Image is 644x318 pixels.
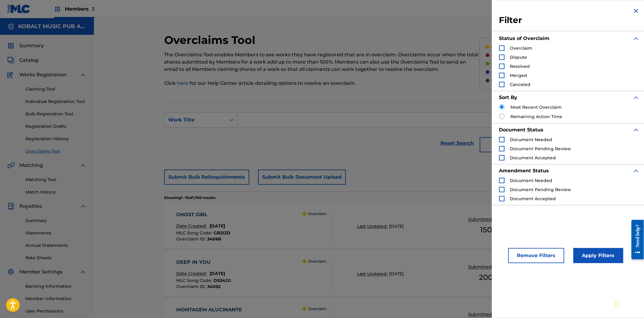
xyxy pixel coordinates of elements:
[25,255,87,261] a: Rate Sheets
[207,284,221,289] span: 34052
[308,306,327,312] p: Overclaim
[25,283,87,290] a: Banking Information
[19,57,38,64] span: Catalog
[510,155,556,161] span: Document Accepted
[510,73,527,78] span: Merged
[491,44,520,49] p: Overclaim
[164,112,574,155] form: Search Form
[510,196,556,201] span: Document Accepted
[25,136,87,142] a: Registration History
[499,127,544,133] strong: Document Status
[25,177,87,183] a: Matching Tool
[19,268,62,276] span: Member Settings
[177,80,190,86] a: here
[25,123,87,130] a: Registration Drafts
[491,78,516,83] p: Canceled
[632,126,640,134] img: expand
[632,35,640,42] img: expand
[19,42,44,49] span: Summary
[491,78,498,83] span: (53)
[469,216,510,223] p: Submitted Shares
[510,187,571,192] span: Document Pending Review
[25,189,87,195] a: Match History
[258,170,346,185] button: Submit Bulk Document Upload
[7,57,38,64] a: CatalogCatalog
[510,82,531,87] span: Canceled
[389,271,404,277] span: [DATE]
[308,211,327,217] p: Overclaim
[499,35,550,41] strong: Status of Overclaim
[207,236,221,242] span: 34068
[25,308,87,314] a: User Permissions
[214,230,231,236] span: GB2IZD
[164,170,249,185] button: Submit Bulk Relinquishments
[164,195,215,200] p: Showing 1 - 10 of 1,740 results
[25,230,87,236] a: Statements
[469,311,510,318] p: Submitted Shares
[632,94,640,101] img: expand
[7,162,15,169] img: Matching
[491,69,511,75] p: Merged
[573,248,623,263] button: Apply Filters
[479,272,499,283] span: 200 %
[7,71,15,78] img: Works Registration
[177,284,207,289] span: Overclaim ID :
[491,61,519,66] p: Resolved
[7,23,15,30] img: Accounts
[7,57,15,64] img: Catalog
[499,168,549,174] strong: Amendment Status
[510,137,553,142] span: Document Needed
[499,94,518,100] strong: Sort By
[7,5,31,13] img: MLC Logo
[480,137,522,152] button: Export
[7,268,15,276] img: Member Settings
[614,289,644,318] iframe: Chat Widget
[79,268,87,276] img: expand
[18,23,87,30] h5: KOBALT MUSIC PUB AMERICA INC
[164,80,480,87] p: Click for our Help Center article detailing options to resolve an overclaim.
[79,203,87,210] img: expand
[25,296,87,302] a: Member Information
[357,223,389,230] p: Last Updated:
[177,259,231,266] div: DEEP IN YOU
[511,114,563,120] label: Remaining Action Time
[25,148,87,154] a: Overclaims Tool
[210,223,225,229] span: [DATE]
[491,44,500,49] span: (547)
[210,271,225,276] span: [DATE]
[25,98,87,105] a: Individual Registration Tool
[79,71,87,78] img: expand
[25,242,87,249] a: Annual Statements
[7,42,15,49] img: Summary
[437,137,477,150] a: Reset Search
[19,71,67,78] span: Works Registration
[7,42,44,49] a: SummarySummary
[177,230,214,236] span: MLC Song Code :
[92,6,95,12] span: 2
[25,86,87,92] a: Claiming Tool
[164,33,258,47] h2: Overclaims Tool
[177,223,208,229] p: Date Created:
[164,251,574,296] a: DEEP IN YOUDate Created:[DATE]MLC Song Code:DS34JGOverclaim ID:34052 OverclaimLast Updated:[DATE]...
[632,7,640,15] img: close
[19,203,42,210] span: Royalties
[499,15,640,26] h3: Filter
[7,203,15,210] img: Royalties
[164,204,574,249] a: GHOST GIRLDate Created:[DATE]MLC Song Code:GB2IZDOverclaim ID:34068 OverclaimLast Updated:[DATE]S...
[54,5,61,13] img: Top Rightsholders
[168,116,223,124] div: Work Title
[616,295,619,313] div: Drag
[177,306,245,313] div: MONTAGEM ALUCINANTE
[480,224,498,235] span: 150 %
[632,167,640,174] img: expand
[491,70,496,74] span: (0)
[79,162,87,169] img: expand
[491,52,511,58] p: Dispute
[508,248,564,263] button: Remove Filters
[65,5,95,12] span: Members
[627,215,644,264] iframe: Resource Center
[510,45,533,51] span: Overclaim
[164,51,480,73] p: The Overclaims Tool enables Members to see works they have registered that are in overclaim. Over...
